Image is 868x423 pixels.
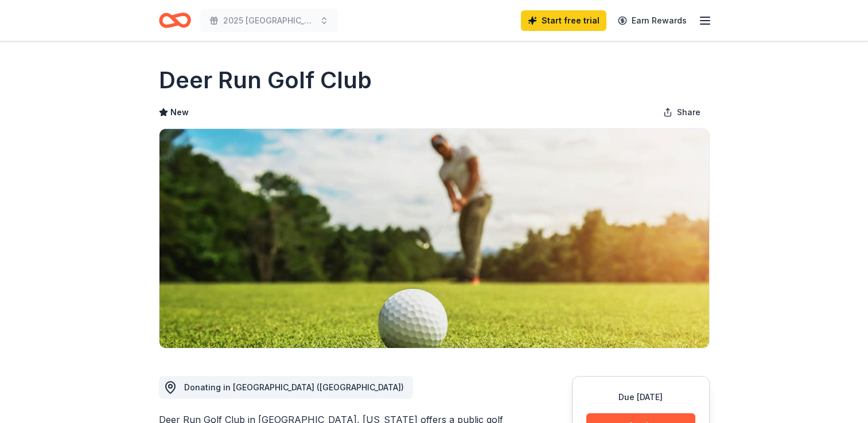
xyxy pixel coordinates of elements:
span: New [170,105,189,119]
a: Start free trial [521,10,606,31]
div: Due [DATE] [586,390,695,404]
img: Image for Deer Run Golf Club [159,129,709,348]
a: Home [159,7,191,34]
a: Earn Rewards [611,10,694,31]
span: Donating in [GEOGRAPHIC_DATA] ([GEOGRAPHIC_DATA]) [184,382,404,392]
button: Share [654,101,710,124]
span: 2025 [GEOGRAPHIC_DATA][PERSON_NAME] Auction Fundraiser [223,14,315,28]
button: 2025 [GEOGRAPHIC_DATA][PERSON_NAME] Auction Fundraiser [200,9,338,32]
span: Share [677,105,700,119]
h1: Deer Run Golf Club [159,64,372,96]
